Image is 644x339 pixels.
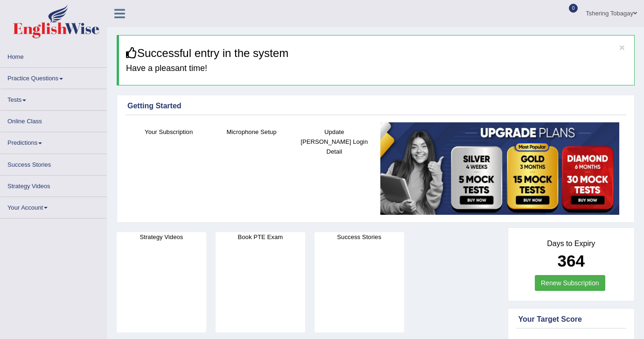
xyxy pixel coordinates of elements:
[315,232,404,242] h4: Success Stories
[127,100,624,112] div: Getting Started
[0,68,107,86] a: Practice Questions
[518,240,624,248] h4: Days to Expiry
[0,132,107,150] a: Predictions
[0,176,107,194] a: Strategy Videos
[518,314,624,325] div: Your Target Score
[619,42,625,52] button: ×
[0,46,107,64] a: Home
[215,127,288,137] h4: Microphone Setup
[298,127,371,156] h4: Update [PERSON_NAME] Login Detail
[126,47,627,59] h3: Successful entry in the system
[558,252,585,270] b: 364
[0,197,107,215] a: Your Account
[132,127,205,137] h4: Your Subscription
[0,89,107,107] a: Tests
[216,232,305,242] h4: Book PTE Exam
[0,154,107,172] a: Success Stories
[569,4,578,13] span: 0
[535,275,605,291] a: Renew Subscription
[0,111,107,129] a: Online Class
[117,232,206,242] h4: Strategy Videos
[380,122,619,215] img: small5.jpg
[126,64,627,73] h4: Have a pleasant time!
